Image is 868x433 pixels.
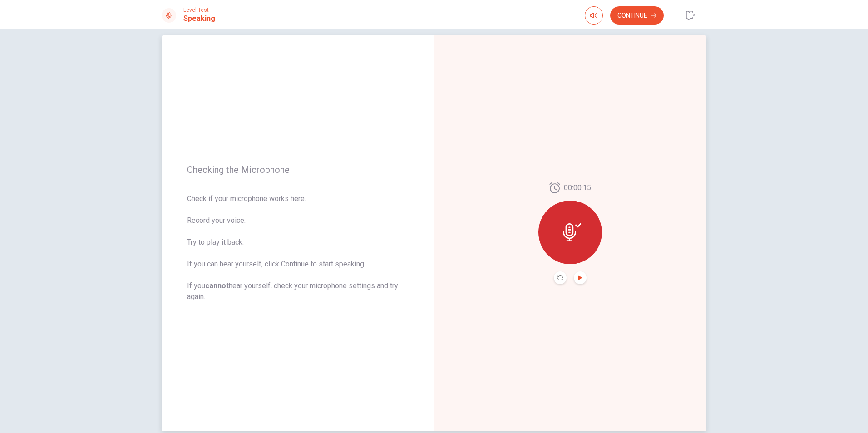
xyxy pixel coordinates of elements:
button: Play Audio [574,271,587,284]
span: 00:00:15 [564,182,591,193]
button: Record Again [554,271,567,284]
span: Check if your microphone works here. Record your voice. Try to play it back. If you can hear your... [187,193,409,302]
button: Continue [610,6,664,25]
u: cannot [205,281,229,290]
h1: Speaking [183,13,215,24]
span: Level Test [183,7,215,13]
span: Checking the Microphone [187,164,409,175]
